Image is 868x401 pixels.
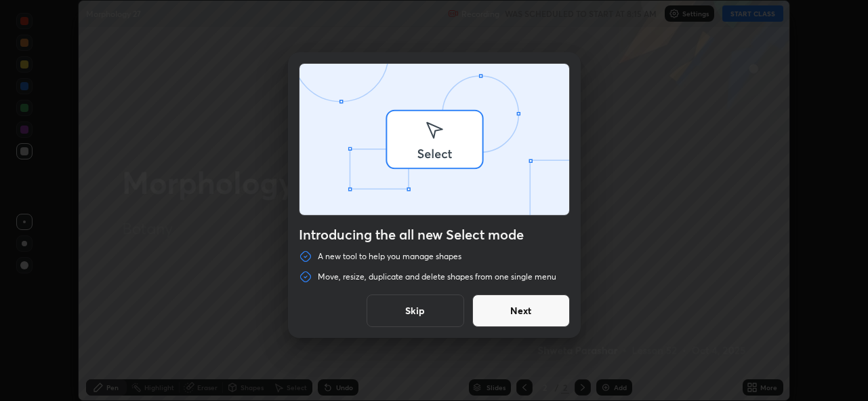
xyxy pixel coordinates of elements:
[318,251,461,262] p: A new tool to help you manage shapes
[299,64,569,218] div: animation
[472,294,570,327] button: Next
[367,294,464,327] button: Skip
[299,227,570,243] h4: Introducing the all new Select mode
[318,271,556,282] p: Move, resize, duplicate and delete shapes from one single menu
